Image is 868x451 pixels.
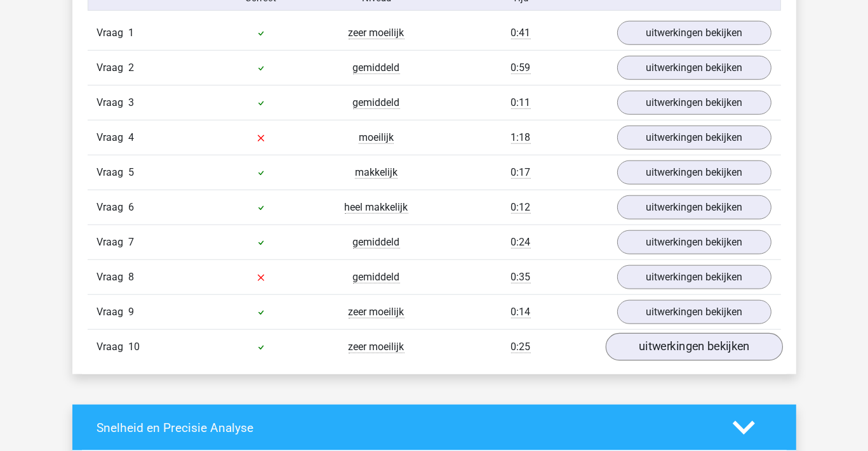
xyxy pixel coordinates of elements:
[97,200,129,215] span: Vraag
[617,21,771,45] a: uitwerkingen bekijken
[617,265,771,289] a: uitwerkingen bekijken
[97,421,714,435] h4: Snelheid en Precisie Analyse
[97,304,129,320] span: Vraag
[97,165,129,180] span: Vraag
[97,339,129,355] span: Vraag
[359,131,394,144] span: moeilijk
[511,96,531,109] span: 0:11
[511,201,531,214] span: 0:12
[511,27,531,39] span: 0:41
[129,27,135,39] span: 1
[617,230,771,254] a: uitwerkingen bekijken
[97,60,129,75] span: Vraag
[617,56,771,80] a: uitwerkingen bekijken
[97,130,129,145] span: Vraag
[129,306,135,318] span: 9
[349,306,404,318] span: zeer moeilijk
[129,96,135,108] span: 3
[349,341,404,353] span: zeer moeilijk
[353,271,400,284] span: gemiddeld
[129,131,135,143] span: 4
[97,95,129,110] span: Vraag
[605,333,782,361] a: uitwerkingen bekijken
[511,62,531,74] span: 0:59
[129,201,135,213] span: 6
[511,341,531,353] span: 0:25
[129,271,135,283] span: 8
[353,96,400,109] span: gemiddeld
[97,270,129,285] span: Vraag
[617,160,771,185] a: uitwerkingen bekijken
[97,235,129,250] span: Vraag
[355,166,397,179] span: makkelijk
[353,236,400,249] span: gemiddeld
[129,166,135,178] span: 5
[511,236,531,249] span: 0:24
[345,201,408,214] span: heel makkelijk
[129,236,135,248] span: 7
[129,62,135,74] span: 2
[511,131,531,144] span: 1:18
[617,126,771,150] a: uitwerkingen bekijken
[617,195,771,219] a: uitwerkingen bekijken
[511,306,531,318] span: 0:14
[511,166,531,179] span: 0:17
[353,62,400,74] span: gemiddeld
[511,271,531,284] span: 0:35
[97,25,129,41] span: Vraag
[617,300,771,324] a: uitwerkingen bekijken
[129,341,140,353] span: 10
[617,91,771,115] a: uitwerkingen bekijken
[349,27,404,39] span: zeer moeilijk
